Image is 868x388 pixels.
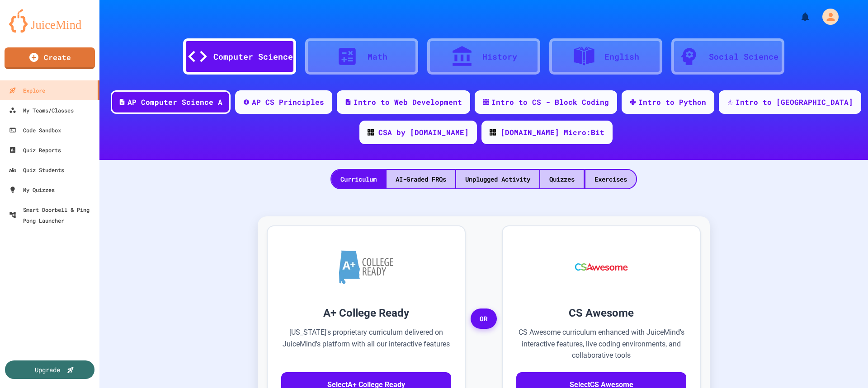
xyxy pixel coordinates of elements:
div: Intro to CS - Block Coding [491,97,609,108]
div: Curriculum [331,170,386,188]
div: Social Science [709,51,778,63]
div: Quizzes [540,170,584,188]
div: Exercises [585,170,636,188]
p: [US_STATE]'s proprietary curriculum delivered on JuiceMind's platform with all our interactive fe... [281,327,451,361]
img: CODE_logo_RGB.png [490,129,496,136]
div: Quiz Reports [9,145,61,155]
div: Computer Science [213,51,293,63]
img: CODE_logo_RGB.png [368,129,374,136]
div: Intro to Web Development [354,97,462,108]
div: My Account [813,6,841,27]
div: Math [368,51,387,63]
div: Smart Doorbell & Ping Pong Launcher [9,204,96,226]
div: Explore [9,85,45,96]
div: Intro to [GEOGRAPHIC_DATA] [736,97,853,108]
iframe: chat widget [830,352,859,379]
div: My Notifications [783,9,813,24]
div: Quiz Students [9,164,64,175]
div: My Teams/Classes [9,105,74,116]
iframe: chat widget [793,313,859,351]
div: English [604,51,639,63]
img: CS Awesome [566,240,637,294]
div: My Quizzes [9,184,55,195]
span: OR [471,309,497,329]
div: AP Computer Science A [127,97,222,108]
div: History [482,51,517,63]
div: AI-Graded FRQs [387,170,455,188]
img: logo-orange.svg [9,9,90,33]
div: Code Sandbox [9,125,61,136]
h3: A+ College Ready [281,305,451,321]
h3: CS Awesome [516,305,686,321]
div: [DOMAIN_NAME] Micro:Bit [500,127,604,138]
div: Intro to Python [638,97,706,108]
div: CSA by [DOMAIN_NAME] [378,127,469,138]
img: A+ College Ready [339,250,393,284]
div: AP CS Principles [252,97,324,108]
div: Unplugged Activity [456,170,539,188]
div: Upgrade [35,365,60,374]
a: Create [5,47,95,69]
p: CS Awesome curriculum enhanced with JuiceMind's interactive features, live coding environments, a... [516,327,686,361]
